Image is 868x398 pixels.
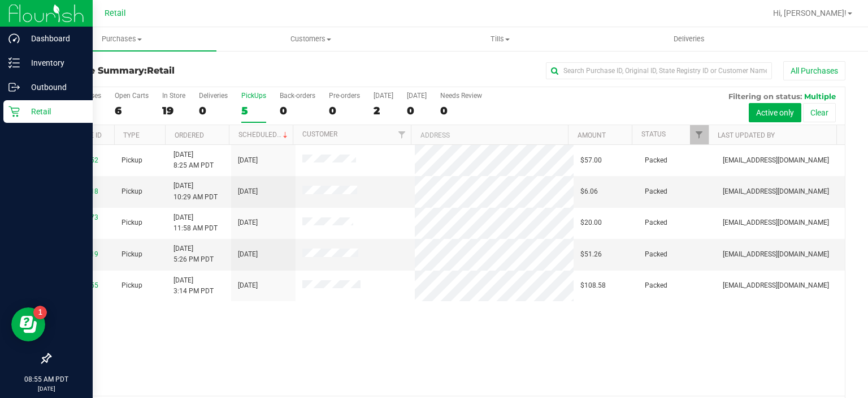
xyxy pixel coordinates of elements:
[121,249,142,260] span: Pickup
[173,149,214,171] span: [DATE] 8:25 AM PDT
[749,103,801,122] button: Active only
[406,27,595,51] a: Tills
[11,307,45,341] iframe: Resource center
[115,92,149,100] div: Open Carts
[238,155,258,166] span: [DATE]
[199,104,228,117] div: 0
[8,82,20,93] inline-svg: Outbound
[175,131,204,139] a: Ordered
[645,280,667,291] span: Packed
[147,65,175,76] span: Retail
[411,125,568,145] th: Address
[594,27,784,51] a: Deliveries
[280,104,315,117] div: 0
[580,249,602,260] span: $51.26
[238,249,258,260] span: [DATE]
[8,106,20,117] inline-svg: Retail
[105,8,126,18] span: Retail
[50,66,315,76] h3: Purchase Summary:
[804,92,836,101] span: Multiple
[645,186,667,197] span: Packed
[199,92,228,100] div: Deliveries
[20,80,88,94] p: Outbound
[641,130,666,138] a: Status
[718,131,775,139] a: Last Updated By
[580,217,602,228] span: $20.00
[280,92,315,100] div: Back-orders
[580,280,606,291] span: $108.58
[123,131,140,139] a: Type
[645,249,667,260] span: Packed
[121,186,142,197] span: Pickup
[578,131,606,139] a: Amount
[238,280,258,291] span: [DATE]
[406,34,594,44] span: Tills
[121,155,142,166] span: Pickup
[723,249,829,260] span: [EMAIL_ADDRESS][DOMAIN_NAME]
[728,92,802,101] span: Filtering on status:
[407,104,427,117] div: 0
[20,105,88,118] p: Retail
[580,186,598,197] span: $6.06
[20,32,88,45] p: Dashboard
[407,92,427,100] div: [DATE]
[173,275,214,297] span: [DATE] 3:14 PM PDT
[440,92,482,100] div: Needs Review
[162,92,185,100] div: In Store
[302,130,337,138] a: Customer
[783,61,845,80] button: All Purchases
[121,280,142,291] span: Pickup
[723,155,829,166] span: [EMAIL_ADDRESS][DOMAIN_NAME]
[121,217,142,228] span: Pickup
[8,33,20,44] inline-svg: Dashboard
[374,92,393,100] div: [DATE]
[723,280,829,291] span: [EMAIL_ADDRESS][DOMAIN_NAME]
[241,104,266,117] div: 5
[33,306,47,319] iframe: Resource center unread badge
[658,34,720,44] span: Deliveries
[329,92,360,100] div: Pre-orders
[238,186,258,197] span: [DATE]
[374,104,393,117] div: 2
[645,155,667,166] span: Packed
[217,34,405,44] span: Customers
[238,217,258,228] span: [DATE]
[27,34,216,44] span: Purchases
[216,27,406,51] a: Customers
[690,125,709,144] a: Filter
[392,125,411,144] a: Filter
[173,243,214,265] span: [DATE] 5:26 PM PDT
[440,104,482,117] div: 0
[162,104,185,117] div: 19
[803,103,836,122] button: Clear
[5,384,88,393] p: [DATE]
[27,27,216,51] a: Purchases
[773,8,847,18] span: Hi, [PERSON_NAME]!
[20,56,88,70] p: Inventory
[173,212,218,234] span: [DATE] 11:58 AM PDT
[238,131,290,139] a: Scheduled
[329,104,360,117] div: 0
[173,181,218,202] span: [DATE] 10:29 AM PDT
[115,104,149,117] div: 6
[645,217,667,228] span: Packed
[241,92,266,100] div: PickUps
[580,155,602,166] span: $57.00
[723,217,829,228] span: [EMAIL_ADDRESS][DOMAIN_NAME]
[546,62,772,79] input: Search Purchase ID, Original ID, State Registry ID or Customer Name...
[5,374,88,384] p: 08:55 AM PDT
[8,57,20,69] inline-svg: Inventory
[723,186,829,197] span: [EMAIL_ADDRESS][DOMAIN_NAME]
